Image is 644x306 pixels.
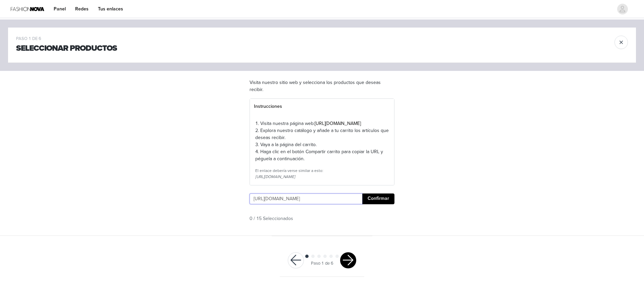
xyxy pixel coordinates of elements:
img: Logotipo de Fashion Nova [11,1,44,16]
font: Panel [54,6,66,12]
a: Tus enlaces [94,1,127,16]
font: 1. Visita nuestra página web: [255,121,315,126]
font: Instrucciones [254,103,282,109]
div: Instrucciones [250,99,394,114]
button: Confirmar [362,193,394,204]
div: avatar [619,4,626,14]
font: [URL][DOMAIN_NAME] [255,174,295,179]
font: PASO 1 DE 6 [16,36,41,41]
font: 0 / 15 Seleccionados [250,216,293,221]
font: Tus enlaces [98,6,123,12]
font: Redes [75,6,89,12]
a: Redes [71,1,93,16]
font: Paso 1 de 6 [311,261,333,266]
a: Panel [50,1,70,16]
input: URL de pago [250,193,362,204]
font: El enlace debería verse similar a esto: [255,168,323,173]
font: Visita nuestro sitio web y selecciona los productos que deseas recibir. [250,80,381,92]
font: 2. Explora nuestro catálogo y añade a tu carrito los artículos que deseas recibir. [255,128,389,140]
font: 4. Haga clic en el botón Compartir carrito para copiar la URL y péguela a continuación. [255,149,383,162]
font: Seleccionar productos [16,43,117,53]
font: 3. Vaya a la página del carrito. [255,142,317,147]
a: [URL][DOMAIN_NAME] [315,121,361,126]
